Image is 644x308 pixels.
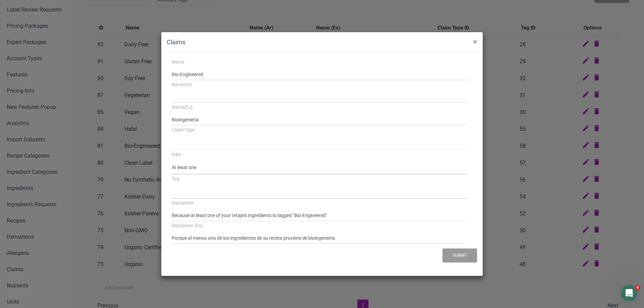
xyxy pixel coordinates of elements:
label: Name(Es) [172,104,193,111]
label: Claim Type [172,127,195,134]
label: Tag [172,175,180,182]
b: Claims [167,39,185,46]
label: Name [172,59,184,66]
span: 4 [635,285,640,290]
iframe: Intercom live chat [621,285,637,301]
span: × [473,37,477,46]
label: Name(Ar) [172,81,192,88]
label: type [172,151,181,158]
label: Disclaimer [172,200,193,207]
label: Disclaimer (Es) [172,222,203,229]
button: Close [468,32,483,51]
button: Submit [443,248,477,262]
